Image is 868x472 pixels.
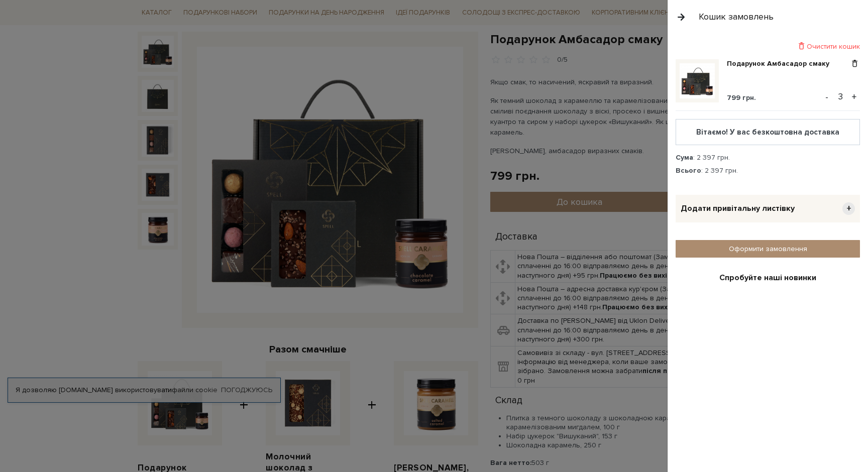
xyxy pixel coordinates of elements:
strong: Сума [676,153,693,162]
div: Очистити кошик [676,42,860,51]
span: + [842,202,855,215]
div: Спробуйте наші новинки [682,273,854,283]
div: Кошик замовлень [699,11,774,23]
span: 799 грн. [727,93,756,102]
img: Подарунок Амбасадор смаку [680,63,715,98]
div: : 2 397 грн. [676,153,860,162]
div: : 2 397 грн. [676,166,860,175]
a: Оформити замовлення [676,240,860,258]
a: Подарунок Амбасадор смаку [727,59,837,68]
strong: Всього [676,166,701,175]
button: + [848,89,860,104]
button: - [822,89,832,104]
div: Вітаємо! У вас безкоштовна доставка [684,128,851,137]
span: Додати привітальну листівку [681,203,795,214]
